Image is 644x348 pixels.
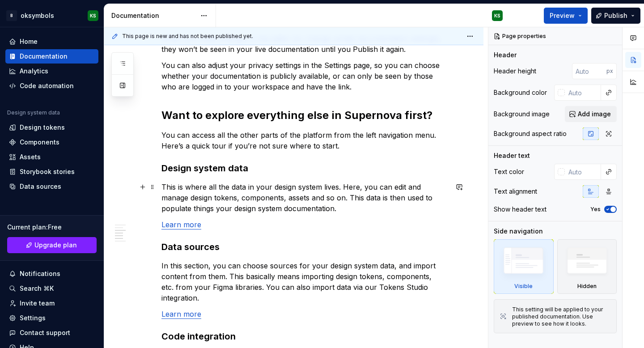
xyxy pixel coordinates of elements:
a: Documentation [5,49,98,64]
a: Analytics [5,64,98,78]
div: Documentation [111,11,196,20]
button: Publish [591,8,640,24]
div: Visible [494,239,554,294]
div: oksymbols [21,11,54,20]
div: This setting will be applied to your published documentation. Use preview to see how it looks. [512,306,611,327]
input: Auto [572,63,606,79]
div: Storybook stories [20,167,75,176]
div: Text alignment [494,187,537,196]
button: Contact support [5,326,98,340]
div: Documentation [20,52,68,61]
h3: Code integration [161,330,448,343]
p: In this section, you can choose sources for your design system data, and import content from them... [161,260,448,303]
div: Header height [494,67,536,76]
a: Invite team [5,296,98,310]
button: Preview [544,8,588,24]
div: Home [20,37,38,46]
div: Notifications [20,269,60,278]
div: Design tokens [20,123,65,132]
a: Data sources [5,179,98,194]
button: Notifications [5,267,98,281]
a: Code automation [5,79,98,93]
span: Upgrade plan [34,241,77,250]
button: Upgrade plan [7,237,97,253]
div: Components [20,138,59,147]
button: Add image [565,106,617,122]
div: Settings [20,314,46,323]
p: This is where all the data in your design system lives. Here, you can edit and manage design toke... [161,182,448,214]
div: Background image [494,110,550,119]
div: Invite team [20,299,55,308]
button: Search ⌘K [5,281,98,296]
div: Analytics [20,67,48,76]
a: Learn more [161,310,201,318]
div: Hidden [577,283,597,290]
h3: Design system data [161,162,448,174]
a: Settings [5,311,98,325]
div: Current plan : Free [7,223,97,232]
div: Code automation [20,81,74,90]
div: KS [494,12,500,19]
button: BoksymbolsKS [2,6,102,25]
div: Header [494,51,517,59]
div: Search ⌘K [20,284,54,293]
a: Components [5,135,98,149]
a: Learn more [161,220,201,229]
input: Auto [565,85,601,101]
div: Assets [20,153,41,161]
div: Show header text [494,205,547,214]
h2: Want to explore everything else in Supernova first? [161,108,448,123]
span: Preview [550,11,575,20]
input: Auto [565,164,601,180]
a: Design tokens [5,120,98,135]
p: You can also adjust your privacy settings in the Settings page, so you can choose whether your do... [161,60,448,92]
label: Yes [590,206,601,213]
div: Background aspect ratio [494,129,567,138]
div: KS [90,12,96,19]
div: Hidden [557,239,617,294]
div: Side navigation [494,227,543,236]
p: px [606,68,613,75]
span: Publish [604,11,627,20]
div: Text color [494,167,524,176]
div: Background color [494,88,547,97]
p: You can access all the other parts of the platform from the left navigation menu. Here’s a quick ... [161,130,448,151]
a: Storybook stories [5,165,98,179]
a: Assets [5,150,98,164]
div: Visible [514,283,533,290]
a: Home [5,34,98,49]
div: Header text [494,151,530,160]
div: Data sources [20,182,61,191]
div: B [6,10,17,21]
span: This page is new and has not been published yet. [122,33,253,40]
div: Contact support [20,328,70,337]
div: Design system data [7,109,60,116]
h3: Data sources [161,241,448,253]
span: Add image [578,110,611,119]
